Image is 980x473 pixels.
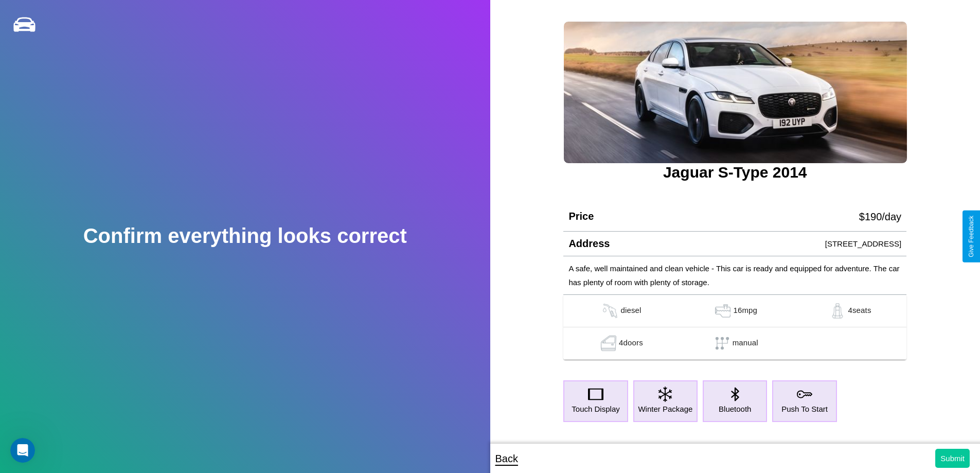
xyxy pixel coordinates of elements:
h4: Address [568,238,610,250]
p: A safe, well maintained and clean vehicle - This car is ready and equipped for adventure. The car... [568,261,901,289]
h2: Confirm everything looks correct [83,224,407,248]
p: Push To Start [781,402,828,416]
p: Bluetooth [719,402,751,416]
p: Winter Package [638,402,692,416]
p: diesel [620,303,641,319]
iframe: Intercom live chat [10,438,35,463]
table: simple table [563,295,906,360]
p: 4 doors [619,336,643,351]
p: 16 mpg [733,303,757,319]
p: Back [495,449,518,468]
h4: Price [568,211,594,222]
button: Submit [935,449,970,468]
p: $ 190 /day [859,207,901,226]
img: gas [600,303,620,319]
p: Touch Display [572,402,619,416]
h3: Jaguar S-Type 2014 [563,164,906,181]
img: gas [827,303,848,319]
img: gas [598,336,619,351]
img: gas [712,303,733,319]
p: 4 seats [848,303,871,319]
p: [STREET_ADDRESS] [825,237,901,251]
p: manual [733,336,758,351]
div: Give Feedback [968,216,975,257]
